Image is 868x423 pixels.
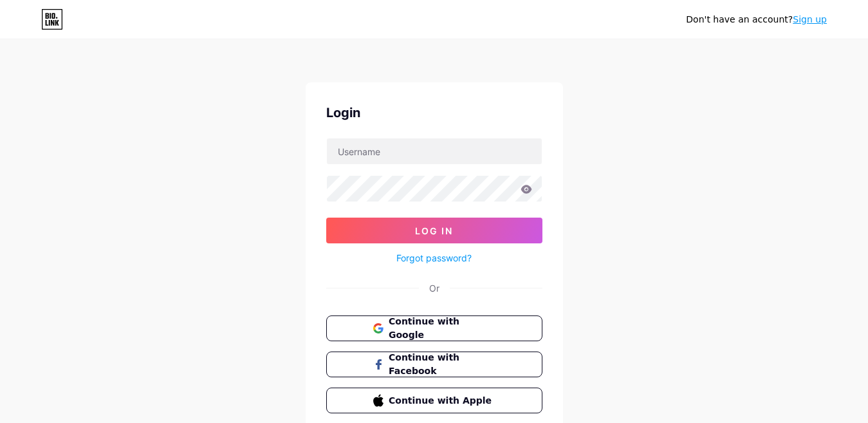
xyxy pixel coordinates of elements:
[326,388,542,413] button: Continue with Apple
[327,138,542,164] input: Username
[686,13,827,26] div: Don't have an account?
[326,218,542,243] button: Log In
[415,225,453,236] span: Log In
[389,394,495,408] span: Continue with Apple
[389,351,495,378] span: Continue with Facebook
[326,103,542,122] div: Login
[793,14,827,24] a: Sign up
[396,251,472,265] a: Forgot password?
[429,281,439,295] div: Or
[326,315,542,341] button: Continue with Google
[389,315,495,342] span: Continue with Google
[326,352,542,377] button: Continue with Facebook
